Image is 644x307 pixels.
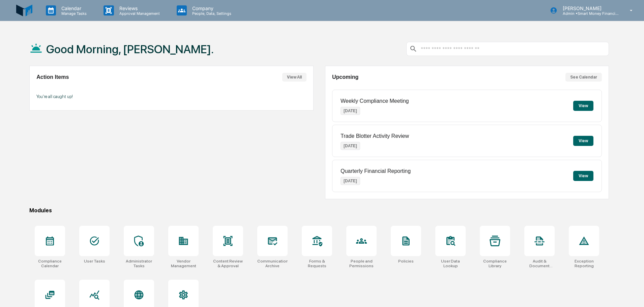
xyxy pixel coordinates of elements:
[213,259,243,268] div: Content Review & Approval
[398,259,414,264] div: Policies
[524,259,555,268] div: Audit & Document Logs
[341,177,360,185] p: [DATE]
[480,259,510,268] div: Compliance Library
[114,11,163,16] p: Approval Management
[187,5,235,11] p: Company
[341,107,360,115] p: [DATE]
[168,259,199,268] div: Vendor Management
[56,11,90,16] p: Manage Tasks
[341,168,411,174] p: Quarterly Financial Reporting
[36,94,306,99] p: You're all caught up!
[302,259,332,268] div: Forms & Requests
[557,11,620,16] p: Admin • Smart Money Financial Advisors
[114,5,163,11] p: Reviews
[573,136,593,146] button: View
[84,259,105,264] div: User Tasks
[341,98,409,104] p: Weekly Compliance Meeting
[46,42,214,56] h1: Good Morning, [PERSON_NAME].
[56,5,90,11] p: Calendar
[36,74,69,80] h2: Action Items
[16,2,32,19] img: logo
[332,74,358,80] h2: Upcoming
[35,259,65,268] div: Compliance Calendar
[341,142,360,150] p: [DATE]
[569,259,599,268] div: Exception Reporting
[257,259,288,268] div: Communications Archive
[282,73,306,82] button: View All
[346,259,377,268] div: People and Permissions
[573,101,593,111] button: View
[341,133,409,139] p: Trade Blotter Activity Review
[557,5,620,11] p: [PERSON_NAME]
[435,259,466,268] div: User Data Lookup
[29,207,609,214] div: Modules
[573,171,593,181] button: View
[187,11,235,16] p: People, Data, Settings
[565,73,602,82] button: See Calendar
[124,259,154,268] div: Administrator Tasks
